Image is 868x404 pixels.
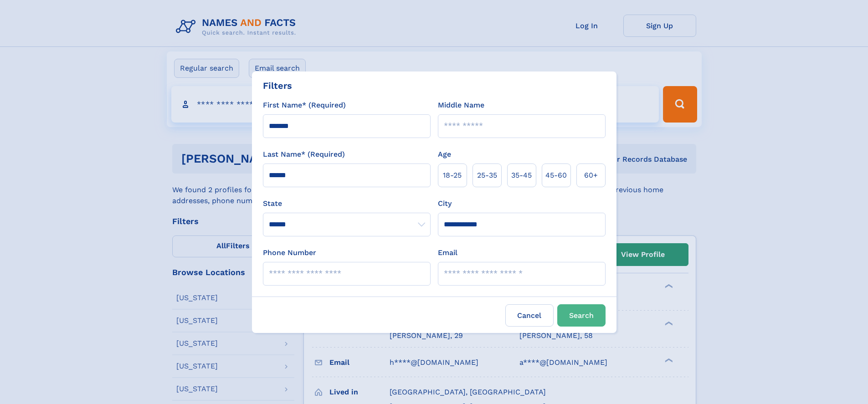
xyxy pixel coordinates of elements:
[511,170,532,181] span: 35‑45
[584,170,598,181] span: 60+
[438,149,451,160] label: Age
[443,170,462,181] span: 18‑25
[263,149,345,160] label: Last Name* (Required)
[545,170,567,181] span: 45‑60
[263,100,346,111] label: First Name* (Required)
[263,79,292,92] div: Filters
[263,247,316,258] label: Phone Number
[438,100,484,111] label: Middle Name
[438,247,457,258] label: Email
[263,198,431,209] label: State
[557,304,606,327] button: Search
[438,198,452,209] label: City
[477,170,497,181] span: 25‑35
[505,304,554,327] label: Cancel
